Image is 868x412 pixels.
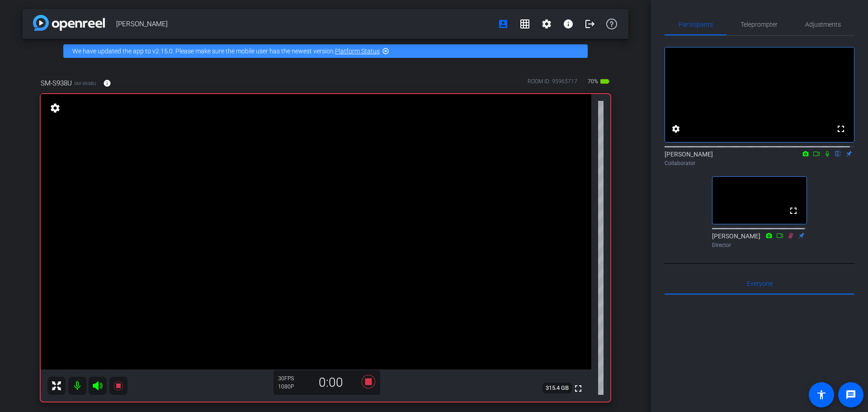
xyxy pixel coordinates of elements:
mat-icon: flip [833,149,844,157]
span: Teleprompter [741,21,778,28]
a: Platform Status [335,47,380,55]
mat-icon: settings [670,123,681,134]
span: [PERSON_NAME] [116,15,492,33]
div: We have updated the app to v2.15.0. Please make sure the mobile user has the newest version. [63,44,588,58]
div: 0:00 [301,375,361,390]
mat-icon: fullscreen [788,205,799,216]
mat-icon: info [563,19,574,29]
div: 1080P [278,383,301,390]
span: FPS [284,375,294,382]
div: Director [712,241,807,249]
span: 70% [586,74,599,89]
mat-icon: settings [49,103,61,114]
mat-icon: battery_std [599,76,610,87]
mat-icon: accessibility [816,389,827,400]
span: SM-S938U [74,80,96,87]
span: Adjustments [805,21,841,28]
div: [PERSON_NAME] [712,232,807,249]
mat-icon: grid_on [519,19,530,29]
mat-icon: highlight_off [382,47,389,55]
mat-icon: message [845,389,856,400]
mat-icon: fullscreen [573,383,584,394]
div: ROOM ID: 95965717 [528,77,577,90]
span: Participants [679,21,713,28]
mat-icon: account_box [498,19,509,29]
mat-icon: info [103,79,111,87]
mat-icon: settings [541,19,552,29]
div: Collaborator [665,159,854,167]
mat-icon: logout [585,19,595,29]
mat-icon: fullscreen [835,123,846,134]
span: Everyone [747,280,773,287]
div: [PERSON_NAME] [665,150,854,167]
span: SM-S938U [41,78,72,88]
img: app-logo [33,15,105,31]
span: 315.4 GB [542,383,572,393]
div: 30 [278,375,301,382]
